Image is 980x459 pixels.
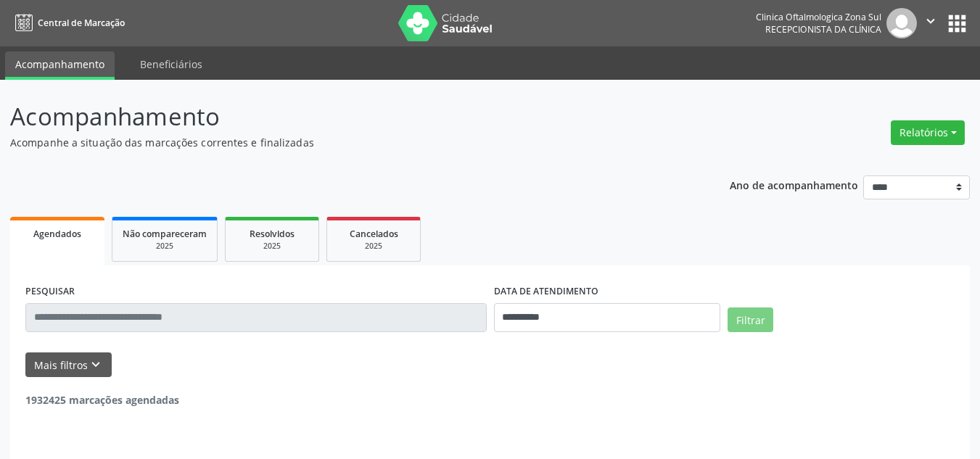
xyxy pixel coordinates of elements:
[756,11,881,23] div: Clinica Oftalmologica Zona Sul
[250,228,295,240] span: Resolvidos
[38,17,125,29] span: Central de Marcação
[730,175,858,194] p: Ano de acompanhamento
[25,352,112,378] button: Mais filtroskeyboard_arrow_down
[891,120,965,145] button: Relatórios
[130,51,213,77] a: Beneficiários
[494,281,598,303] label: DATA DE ATENDIMENTO
[33,228,81,240] span: Agendados
[123,241,207,252] div: 2025
[236,241,308,252] div: 2025
[337,241,410,252] div: 2025
[25,393,179,407] strong: 1932425 marcações agendadas
[886,8,917,38] img: img
[728,307,773,332] button: Filtrar
[123,228,207,240] span: Não compareceram
[88,357,104,373] i: keyboard_arrow_down
[917,8,944,38] button: 
[10,99,682,135] p: Acompanhamento
[765,23,881,36] span: Recepcionista da clínica
[944,11,970,36] button: apps
[923,13,939,29] i: 
[5,51,115,80] a: Acompanhamento
[25,281,75,303] label: PESQUISAR
[10,135,682,150] p: Acompanhe a situação das marcações correntes e finalizadas
[350,228,398,240] span: Cancelados
[10,11,125,35] a: Central de Marcação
